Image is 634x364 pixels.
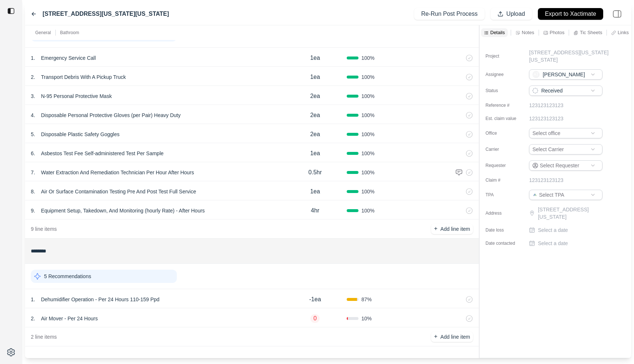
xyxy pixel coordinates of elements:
span: 100 % [361,207,375,214]
button: +Add line item [431,224,473,234]
p: + [434,225,437,233]
label: Project [485,53,522,59]
p: 123123123123 [529,102,563,109]
p: 1ea [310,149,320,158]
label: Assignee [485,72,522,77]
p: Add line item [440,333,470,341]
p: 9 . [31,207,35,214]
p: Disposable Plastic Safety Goggles [38,129,123,139]
span: 100 % [361,131,375,138]
label: Office [485,130,522,136]
label: Carrier [485,146,522,152]
span: 100 % [361,150,375,157]
p: 1ea [310,54,320,62]
p: 2ea [310,92,320,101]
p: Re-Run Post Process [421,10,478,18]
span: 100 % [361,169,375,176]
p: 2 . [31,73,35,81]
label: Est. claim value [485,116,522,121]
p: Disposable Personal Protective Gloves (per Pair) Heavy Duty [38,110,184,120]
p: 2ea [310,111,320,120]
p: Water Extraction And Remediation Technician Per Hour After Hours [38,167,197,178]
img: comment [455,169,463,176]
p: 2ea [310,130,320,139]
label: Reference # [485,102,522,108]
p: Asbestos Test Fee Self-administered Test Per Sample [38,148,167,159]
p: 1 . [31,54,35,62]
span: 100 % [361,188,375,195]
span: 87 % [361,296,372,303]
span: 100 % [361,73,375,81]
p: 6 . [31,150,35,157]
p: 1ea [310,187,320,196]
p: 4 . [31,112,35,119]
p: 2 . [31,315,35,322]
p: Bathroom [60,30,79,36]
p: 5 Recommendations [44,273,91,280]
button: Export to Xactimate [538,8,603,20]
button: Upload [491,8,532,20]
p: Upload [506,10,525,18]
p: Select a date [538,240,568,247]
button: +Add line item [431,332,473,342]
p: Emergency Service Call [38,53,99,63]
p: Air Or Surface Contamination Testing Pre And Post Test Full Service [38,186,199,197]
label: Address [485,210,522,216]
p: -1ea [309,295,321,304]
p: 1 . [31,296,35,303]
p: General [35,30,51,36]
p: Details [490,29,505,36]
label: Date loss [485,227,522,233]
p: 5 . [31,131,35,138]
label: [STREET_ADDRESS][US_STATE][US_STATE] [43,10,169,18]
p: Add line item [440,225,470,233]
p: Select a date [538,226,568,234]
p: 2 line items [31,333,57,341]
p: 0.5hr [309,168,322,177]
p: 1ea [310,73,320,81]
label: Requester [485,163,522,168]
p: 3 . [31,92,35,100]
p: Dehumidifier Operation - Per 24 Hours 110-159 Ppd [38,294,163,305]
label: Status [485,88,522,94]
p: Transport Debris With A Pickup Truck [38,72,129,82]
p: Notes [522,29,534,36]
button: Re-Run Post Process [414,8,485,20]
p: 0 [310,314,320,323]
label: Date contacted [485,240,522,246]
p: 9 line items [31,225,57,233]
span: 10 % [361,315,372,322]
p: 123123123123 [529,176,563,184]
label: Claim # [485,177,522,183]
p: 4hr [311,206,319,215]
p: 8 . [31,188,35,195]
p: Air Mover - Per 24 Hours [38,313,101,324]
p: + [434,332,437,341]
p: [STREET_ADDRESS][US_STATE] [538,206,616,221]
span: 100 % [361,54,375,62]
img: right-panel.svg [609,6,625,22]
p: N-95 Personal Protective Mask [38,91,115,101]
img: toggle sidebar [7,7,15,15]
label: TPA [485,192,522,198]
p: Equipment Setup, Takedown, And Monitoring (hourly Rate) - After Hours [38,205,208,216]
span: 100 % [361,112,375,119]
p: 7 . [31,169,35,176]
p: Photos [550,29,564,36]
span: 100 % [361,92,375,100]
p: Export to Xactimate [545,10,596,18]
p: [STREET_ADDRESS][US_STATE][US_STATE] [529,49,616,63]
p: Links [617,29,628,36]
p: Tic Sheets [580,29,602,36]
p: 123123123123 [529,115,563,122]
